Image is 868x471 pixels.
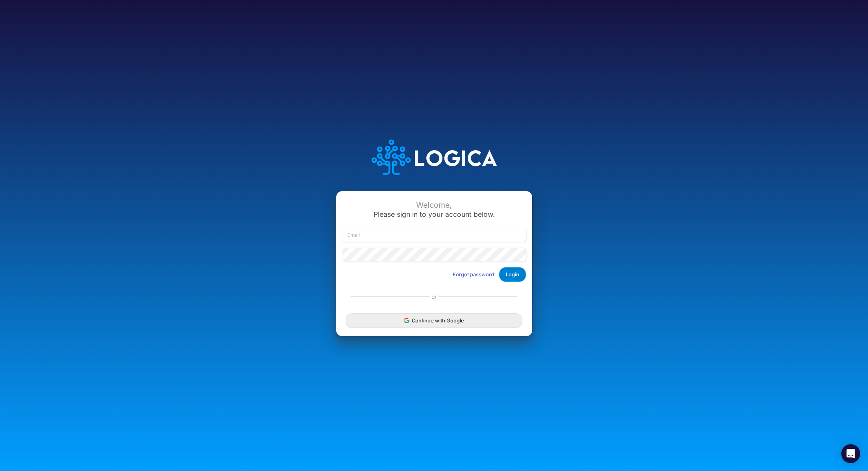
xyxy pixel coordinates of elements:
button: Forgot password [448,268,499,281]
span: Please sign in to your account below. [374,210,495,218]
div: Open Intercom Messenger [841,444,860,463]
div: Welcome, [342,201,526,210]
button: Continue with Google [346,313,522,328]
button: Login [499,267,526,282]
input: Email [342,228,526,242]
